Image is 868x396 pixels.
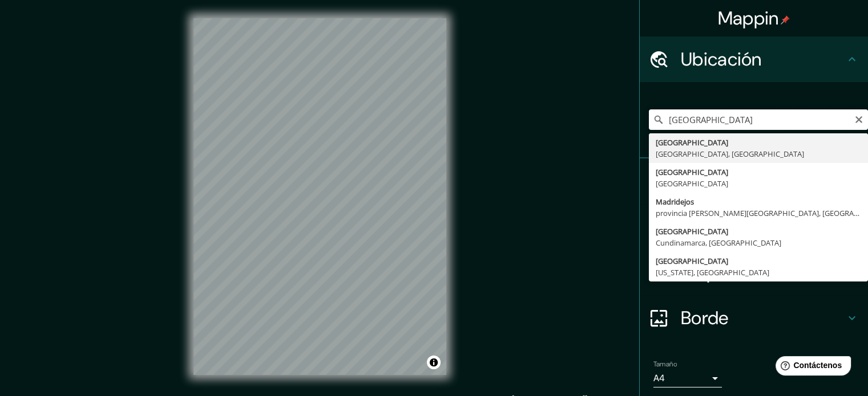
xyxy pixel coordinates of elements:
font: Mappin [718,6,779,30]
font: [GEOGRAPHIC_DATA], [GEOGRAPHIC_DATA] [656,149,804,159]
canvas: Mapa [193,18,446,375]
div: Estilo [640,204,868,250]
font: Ubicación [681,47,762,71]
button: Claro [854,113,863,124]
font: Cundinamarca, [GEOGRAPHIC_DATA] [656,238,781,248]
button: Activar o desactivar atribución [427,356,441,369]
font: [GEOGRAPHIC_DATA] [656,167,728,177]
font: A4 [653,372,665,384]
div: Ubicación [640,36,868,82]
font: [GEOGRAPHIC_DATA] [656,137,728,148]
font: Madridejos [656,197,694,207]
font: Borde [681,306,729,330]
div: A4 [653,369,722,387]
font: [GEOGRAPHIC_DATA] [656,226,728,236]
font: [GEOGRAPHIC_DATA] [656,178,728,189]
div: Borde [640,295,868,341]
font: [GEOGRAPHIC_DATA] [656,256,728,266]
img: pin-icon.png [781,15,790,25]
iframe: Lanzador de widgets de ayuda [766,352,855,383]
font: Tamaño [653,360,677,369]
div: Patas [640,158,868,204]
input: Elige tu ciudad o zona [649,109,868,130]
div: Disposición [640,250,868,295]
font: [US_STATE], [GEOGRAPHIC_DATA] [656,267,769,277]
